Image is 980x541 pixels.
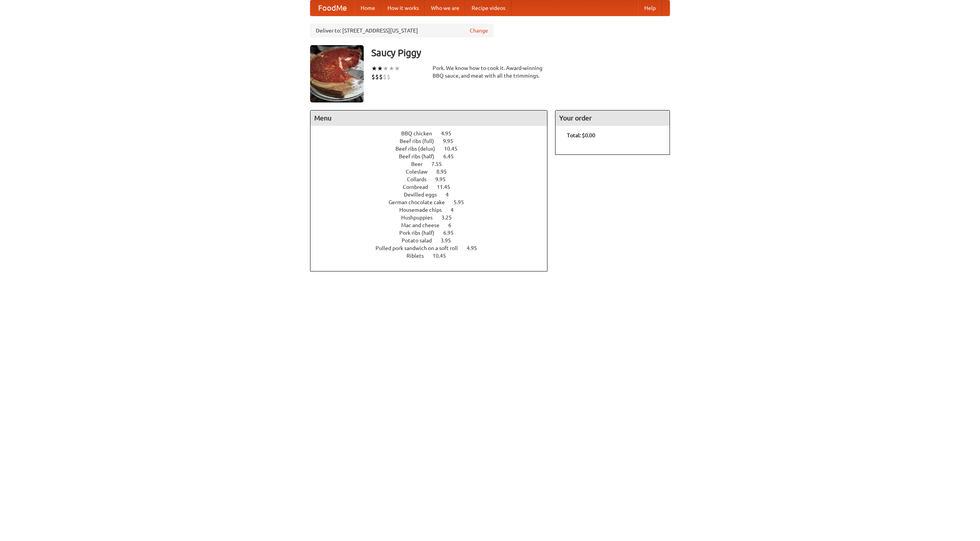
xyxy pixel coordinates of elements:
h4: Your order [555,110,670,126]
span: Beef ribs (half) [399,153,442,159]
span: Coleslaw [406,169,435,175]
li: $ [375,73,379,81]
span: Pork ribs (half) [399,230,442,236]
span: Cornbread [403,184,436,190]
a: Hushpuppies 3.25 [401,214,466,221]
div: Pork. We know how to cook it. Award-winning BBQ sauce, and meat with all the trimmings. [433,64,547,80]
a: Mac and cheese 6 [401,222,465,228]
span: 3.25 [441,214,459,221]
a: Beef ribs (delux) 10.45 [395,146,472,152]
span: 8.95 [436,169,454,175]
li: ★ [377,64,383,73]
h4: Menu [310,110,547,126]
span: 9.95 [443,138,461,144]
a: Change [470,27,488,34]
span: 4 [446,192,456,198]
img: angular.jpg [310,45,364,102]
span: Beer [411,161,430,167]
a: Beef ribs (half) 6.45 [399,153,468,159]
span: Beef ribs (full) [400,138,442,144]
li: $ [379,73,383,81]
a: Riblets 10.45 [407,253,460,259]
a: Cornbread 11.45 [403,184,464,190]
span: 6.45 [443,153,461,159]
a: Devilled eggs 4 [404,192,463,198]
span: Beef ribs (delux) [395,146,443,152]
span: 6.95 [443,230,461,236]
span: Collards [407,176,434,182]
a: BBQ chicken 4.95 [401,130,465,136]
li: ★ [389,64,394,73]
span: 11.45 [437,184,458,190]
span: 4.95 [467,245,485,251]
a: Housemade chips 4 [399,207,468,213]
span: BBQ chicken [401,130,440,136]
span: 10.45 [433,253,454,259]
span: 6 [448,222,459,228]
a: How it works [381,0,425,16]
a: Who we are [425,0,465,16]
li: ★ [383,64,389,73]
span: Potato salad [402,237,439,244]
li: $ [387,73,390,81]
a: Beef ribs (full) 9.95 [400,138,467,144]
a: Pulled pork sandwich on a soft roll 4.95 [376,245,491,251]
b: Total: $0.00 [567,132,595,138]
h3: Saucy Piggy [371,45,670,60]
a: FoodMe [310,0,354,16]
li: $ [371,73,375,81]
span: 4.95 [441,130,459,136]
a: Potato salad 3.95 [402,237,465,244]
a: Coleslaw 8.95 [406,169,461,175]
a: German chocolate cake 5.95 [389,199,478,205]
span: 4 [451,207,461,213]
span: 5.95 [454,199,472,205]
a: Home [354,0,381,16]
span: 3.95 [441,237,459,244]
a: Beer 7.55 [411,161,456,167]
div: Deliver to: [STREET_ADDRESS][US_STATE] [310,24,494,37]
span: 9.95 [435,176,453,182]
li: ★ [371,64,377,73]
li: $ [383,73,387,81]
span: Mac and cheese [401,222,447,228]
span: Devilled eggs [404,192,444,198]
a: Recipe videos [465,0,511,16]
a: Help [638,0,662,16]
span: Housemade chips [399,207,449,213]
span: Riblets [407,253,431,259]
span: German chocolate cake [389,199,452,205]
span: Pulled pork sandwich on a soft roll [376,245,465,251]
a: Pork ribs (half) 6.95 [399,230,468,236]
a: Collards 9.95 [407,176,460,182]
span: 7.55 [431,161,449,167]
span: Hushpuppies [401,214,440,221]
li: ★ [394,64,400,73]
span: 10.45 [444,146,465,152]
